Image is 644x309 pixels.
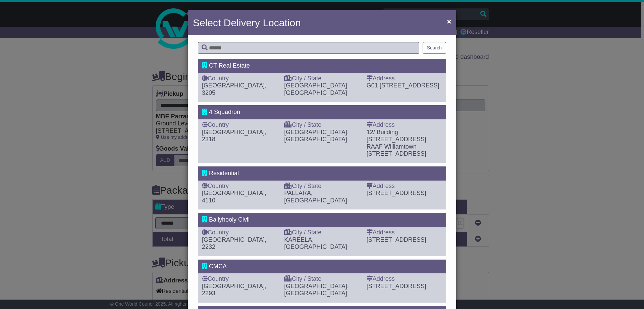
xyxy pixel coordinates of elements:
[284,183,360,190] div: City / State
[367,275,442,283] div: Address
[284,283,348,297] span: [GEOGRAPHIC_DATA], [GEOGRAPHIC_DATA]
[284,236,347,250] span: KAREELA, [GEOGRAPHIC_DATA]
[202,183,277,190] div: Country
[202,236,266,250] span: [GEOGRAPHIC_DATA], 2232
[202,229,277,236] div: Country
[202,75,277,82] div: Country
[367,75,442,82] div: Address
[367,143,426,157] span: RAAF Williamtown [STREET_ADDRESS]
[284,75,360,82] div: City / State
[202,283,266,297] span: [GEOGRAPHIC_DATA], 2293
[209,62,250,69] span: CT Real Estate
[284,82,348,96] span: [GEOGRAPHIC_DATA], [GEOGRAPHIC_DATA]
[367,229,442,236] div: Address
[367,190,426,196] span: [STREET_ADDRESS]
[447,17,451,25] span: ×
[367,121,442,129] div: Address
[284,190,347,204] span: PALLARA, [GEOGRAPHIC_DATA]
[209,109,240,115] span: 4 Squadron
[284,229,360,236] div: City / State
[367,129,426,143] span: 12/ Building [STREET_ADDRESS]
[202,275,277,283] div: Country
[284,121,360,129] div: City / State
[193,15,301,30] h4: Select Delivery Location
[202,129,266,143] span: [GEOGRAPHIC_DATA], 2318
[202,190,266,204] span: [GEOGRAPHIC_DATA], 4110
[209,216,250,223] span: Ballyhooly Civil
[380,82,439,89] span: [STREET_ADDRESS]
[209,170,239,177] span: Residential
[367,283,426,289] span: [STREET_ADDRESS]
[284,275,360,283] div: City / State
[202,121,277,129] div: Country
[284,129,348,143] span: [GEOGRAPHIC_DATA], [GEOGRAPHIC_DATA]
[423,42,446,54] button: Search
[444,14,454,28] button: Close
[209,263,227,270] span: CMCA
[367,82,378,89] span: G01
[202,82,266,96] span: [GEOGRAPHIC_DATA], 3205
[367,236,426,243] span: [STREET_ADDRESS]
[367,183,442,190] div: Address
